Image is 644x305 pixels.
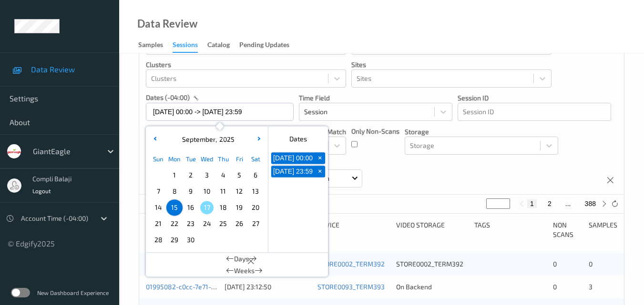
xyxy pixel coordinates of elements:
[166,183,183,199] div: Choose Monday September 08 of 2025
[183,167,199,183] div: Choose Tuesday September 02 of 2025
[183,151,199,167] div: Tue
[553,260,557,268] span: 0
[545,199,554,208] button: 2
[168,217,181,230] span: 22
[138,40,163,52] div: Samples
[199,199,215,216] div: Choose Wednesday September 17 of 2025
[146,93,190,102] p: dates (-04:00)
[562,199,574,208] button: ...
[249,201,262,214] span: 20
[184,201,197,214] span: 16
[233,217,246,230] span: 26
[396,220,468,239] div: Video Storage
[138,39,173,52] a: Samples
[231,232,247,248] div: Choose Friday October 03 of 2025
[166,167,183,183] div: Choose Monday September 01 of 2025
[247,216,264,232] div: Choose Saturday September 27 of 2025
[184,233,197,246] span: 30
[173,40,198,53] div: Sessions
[231,183,247,199] div: Choose Friday September 12 of 2025
[152,233,165,246] span: 28
[146,60,346,69] p: Clusters
[233,185,246,198] span: 12
[231,216,247,232] div: Choose Friday September 26 of 2025
[150,216,166,232] div: Choose Sunday September 21 of 2025
[216,185,230,198] span: 11
[268,130,328,148] div: Dates
[200,201,214,214] span: 17
[474,220,546,239] div: Tags
[315,153,325,163] span: +
[247,183,264,199] div: Choose Saturday September 13 of 2025
[137,19,197,29] div: Data Review
[247,151,264,167] div: Sat
[152,201,165,214] span: 14
[183,216,199,232] div: Choose Tuesday September 23 of 2025
[215,199,231,216] div: Choose Thursday September 18 of 2025
[207,40,230,52] div: Catalog
[183,199,199,216] div: Choose Tuesday September 16 of 2025
[233,201,246,214] span: 19
[168,168,181,182] span: 1
[166,232,183,248] div: Choose Monday September 29 of 2025
[315,167,325,177] span: +
[247,167,264,183] div: Choose Saturday September 06 of 2025
[231,167,247,183] div: Choose Friday September 05 of 2025
[199,151,215,167] div: Wed
[589,283,593,291] span: 3
[215,216,231,232] div: Choose Thursday September 25 of 2025
[553,220,582,239] div: Non Scans
[215,151,231,167] div: Thu
[589,220,617,239] div: Samples
[234,266,255,275] span: Weeks
[216,201,230,214] span: 18
[150,151,166,167] div: Sun
[396,282,468,292] div: On Backend
[166,199,183,216] div: Choose Monday September 15 of 2025
[231,151,247,167] div: Fri
[150,199,166,216] div: Choose Sunday September 14 of 2025
[589,260,593,268] span: 0
[152,185,165,198] span: 7
[152,217,165,230] span: 21
[315,166,325,177] button: +
[200,168,214,182] span: 3
[216,217,230,230] span: 25
[150,183,166,199] div: Choose Sunday September 07 of 2025
[247,232,264,248] div: Choose Saturday October 04 of 2025
[249,185,262,198] span: 13
[215,232,231,248] div: Choose Thursday October 02 of 2025
[184,217,197,230] span: 23
[180,135,235,144] div: ,
[168,201,181,214] span: 15
[582,199,599,208] button: 388
[234,254,249,264] span: Days
[183,232,199,248] div: Choose Tuesday September 30 of 2025
[199,183,215,199] div: Choose Wednesday September 10 of 2025
[146,283,271,291] a: 01995082-c0cc-7e71-b5f7-faa54c100ddb
[553,283,557,291] span: 0
[249,168,262,182] span: 6
[215,183,231,199] div: Choose Thursday September 11 of 2025
[233,168,246,182] span: 5
[239,39,299,52] a: Pending Updates
[166,151,183,167] div: Mon
[239,40,289,52] div: Pending Updates
[315,152,325,164] button: +
[351,127,399,136] p: Only Non-Scans
[199,216,215,232] div: Choose Wednesday September 24 of 2025
[217,135,235,143] span: 2025
[215,167,231,183] div: Choose Thursday September 04 of 2025
[351,60,552,69] p: Sites
[527,199,537,208] button: 1
[150,232,166,248] div: Choose Sunday September 28 of 2025
[168,233,181,246] span: 29
[458,93,611,103] p: Session ID
[299,93,452,103] p: Time Field
[200,217,214,230] span: 24
[271,152,315,164] button: [DATE] 00:00
[180,135,215,143] span: September
[396,259,468,269] div: STORE0002_TERM392
[225,282,311,292] div: [DATE] 23:12:50
[249,217,262,230] span: 27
